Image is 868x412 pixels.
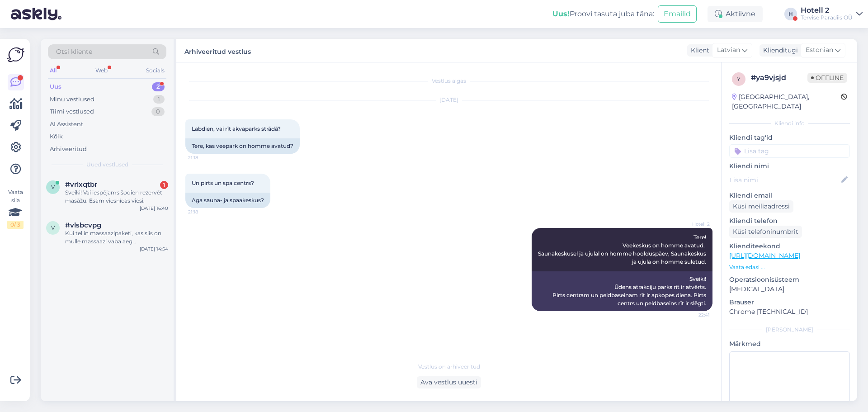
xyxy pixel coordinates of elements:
[801,7,863,21] a: Hotell 2Tervise Paradiis OÜ
[7,188,24,229] div: Vaata siia
[417,376,481,388] div: Ava vestlus uuesti
[730,175,840,185] input: Lisa nimi
[729,326,850,334] div: [PERSON_NAME]
[801,14,853,21] div: Tervise Paradiis OÜ
[160,181,168,189] div: 1
[86,161,128,169] span: Uued vestlused
[140,205,168,212] div: [DATE] 16:40
[48,65,58,76] div: All
[94,65,109,76] div: Web
[65,221,101,229] span: #vlsbcvpg
[676,312,710,318] span: 22:41
[729,119,850,128] div: Kliendi info
[140,246,168,252] div: [DATE] 14:54
[7,221,24,229] div: 0 / 3
[50,82,61,91] div: Uus
[784,8,797,20] div: H
[729,226,802,238] div: Küsi telefoninumbrit
[7,46,24,63] img: Askly Logo
[729,161,850,171] p: Kliendi nimi
[676,221,710,227] span: Hotell 2
[658,5,697,23] button: Emailid
[806,45,833,55] span: Estonian
[152,82,165,91] div: 2
[801,7,853,14] div: Hotell 2
[185,96,712,104] div: [DATE]
[51,224,55,231] span: v
[51,184,55,190] span: v
[185,138,300,154] div: Tere, kas veepark on homme avatud?
[729,284,850,294] p: [MEDICAL_DATA]
[708,6,763,22] div: Aktiivne
[751,72,807,83] div: # ya9vjsjd
[729,144,850,158] input: Lisa tag
[188,208,222,215] span: 21:18
[192,125,281,132] span: Labdien, vai rīt akvaparks strādā?
[729,307,850,317] p: Chrome [TECHNICAL_ID]
[184,44,251,57] label: Arhiveeritud vestlus
[192,180,254,186] span: Un pirts un spa centrs?
[729,263,850,271] p: Vaata edasi ...
[729,200,793,213] div: Küsi meiliaadressi
[50,95,94,104] div: Minu vestlused
[151,107,165,116] div: 0
[418,363,480,371] span: Vestlus on arhiveeritud
[50,145,87,154] div: Arhiveeritud
[65,189,168,205] div: Sveiki! Vai iespējams šodien rezervēt masāžu. Esam viesnīcas viesi.
[729,298,850,307] p: Brauser
[50,120,83,129] div: AI Assistent
[729,275,850,284] p: Operatsioonisüsteem
[732,92,841,111] div: [GEOGRAPHIC_DATA], [GEOGRAPHIC_DATA]
[50,107,94,116] div: Tiimi vestlused
[65,180,97,189] span: #vrlxqtbr
[552,9,654,19] div: Proovi tasuta juba täna:
[56,47,92,57] span: Otsi kliente
[729,191,850,200] p: Kliendi email
[729,242,850,251] p: Klienditeekond
[729,339,850,349] p: Märkmed
[737,76,741,82] span: y
[687,46,709,55] div: Klient
[144,65,166,76] div: Socials
[759,46,798,55] div: Klienditugi
[185,77,712,85] div: Vestlus algas
[807,73,847,83] span: Offline
[188,154,222,161] span: 21:18
[65,229,168,246] div: Kui tellin massaazipaketi, kas siis on mulle massaazi vaba aeg kindlustatud. või juhtub [PERSON_N...
[729,216,850,226] p: Kliendi telefon
[717,45,740,55] span: Latvian
[552,9,570,18] b: Uus!
[729,133,850,142] p: Kliendi tag'id
[185,193,270,208] div: Aga sauna- ja spaakeskus?
[50,132,63,141] div: Kõik
[153,95,165,104] div: 1
[729,251,800,260] a: [URL][DOMAIN_NAME]
[532,271,712,311] div: Sveiki! Ūdens atrakciju parks rīt ir atvērts. Pirts centram un peldbaseinam rīt ir apkopes diena....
